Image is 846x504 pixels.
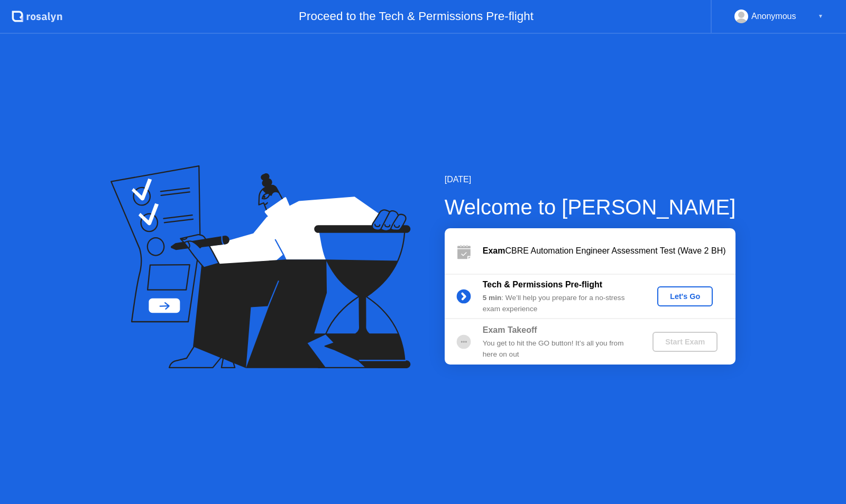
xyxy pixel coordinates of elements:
div: You get to hit the GO button! It’s all you from here on out [483,338,635,360]
b: 5 min [483,294,502,302]
div: [DATE] [445,173,736,186]
b: Tech & Permissions Pre-flight [483,280,602,289]
div: CBRE Automation Engineer Assessment Test (Wave 2 BH) [483,245,735,257]
button: Start Exam [652,332,718,352]
div: Start Exam [657,338,713,346]
b: Exam Takeoff [483,325,537,334]
div: Let's Go [661,292,709,301]
div: Welcome to [PERSON_NAME] [445,191,736,223]
b: Exam [483,246,505,255]
div: : We’ll help you prepare for a no-stress exam experience [483,293,635,314]
button: Let's Go [657,286,713,306]
div: ▼ [818,10,823,23]
div: Anonymous [751,10,796,23]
